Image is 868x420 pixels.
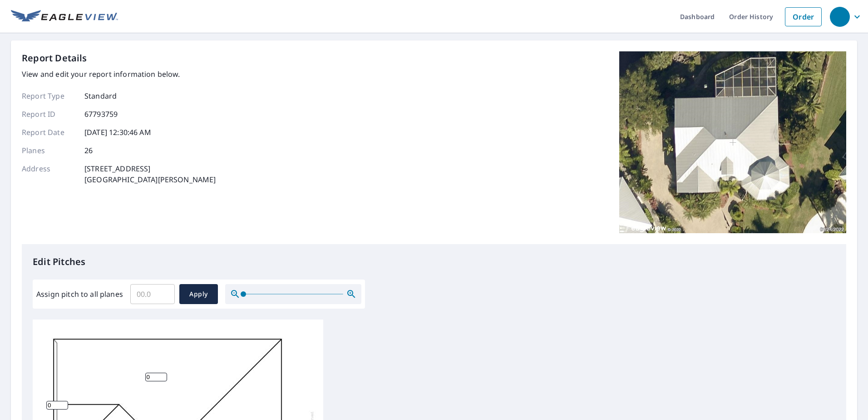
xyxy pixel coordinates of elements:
[22,109,76,120] p: Report ID
[22,163,76,185] p: Address
[179,284,218,304] button: Apply
[84,109,118,120] p: 67793759
[130,281,175,307] input: 00.0
[619,51,846,233] img: Top image
[36,289,123,300] label: Assign pitch to all planes
[33,255,835,269] p: Edit Pitches
[22,127,76,138] p: Report Date
[22,90,76,101] p: Report Type
[84,90,117,101] p: Standard
[187,289,211,300] span: Apply
[11,10,118,24] img: EV Logo
[84,127,151,138] p: [DATE] 12:30:46 AM
[22,51,87,65] p: Report Details
[84,163,216,185] p: [STREET_ADDRESS] [GEOGRAPHIC_DATA][PERSON_NAME]
[84,145,93,156] p: 26
[785,7,822,26] a: Order
[22,145,76,156] p: Planes
[22,69,216,80] p: View and edit your report information below.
